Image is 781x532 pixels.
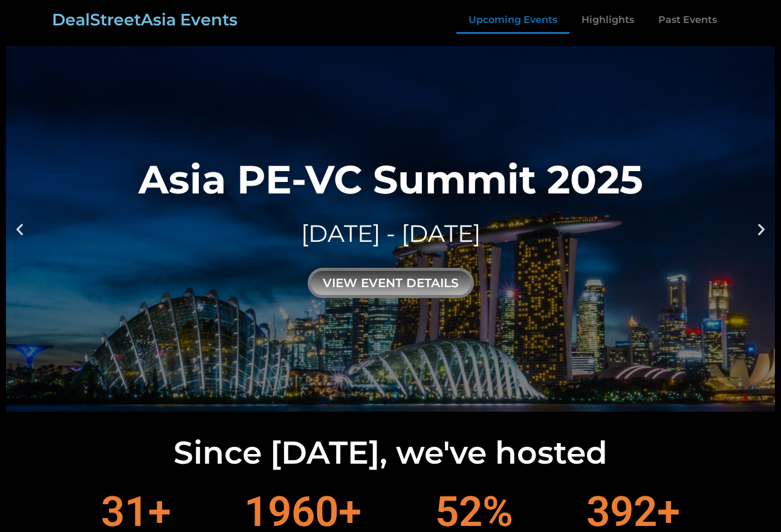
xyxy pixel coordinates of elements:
[52,10,238,30] a: DealStreetAsia Events
[754,221,769,236] div: Next slide
[6,437,775,469] h2: Since [DATE], we've hosted
[456,6,569,34] a: Upcoming Events
[383,401,387,404] span: Go to slide 1
[569,6,646,34] a: Highlights
[12,221,27,236] div: Previous slide
[394,401,398,404] span: Go to slide 2
[308,268,474,298] div: view event details
[6,46,775,412] a: Asia PE-VC Summit 2025[DATE] - [DATE]view event details
[138,160,643,199] div: Asia PE-VC Summit 2025
[138,217,643,250] div: [DATE] - [DATE]
[646,6,729,34] a: Past Events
